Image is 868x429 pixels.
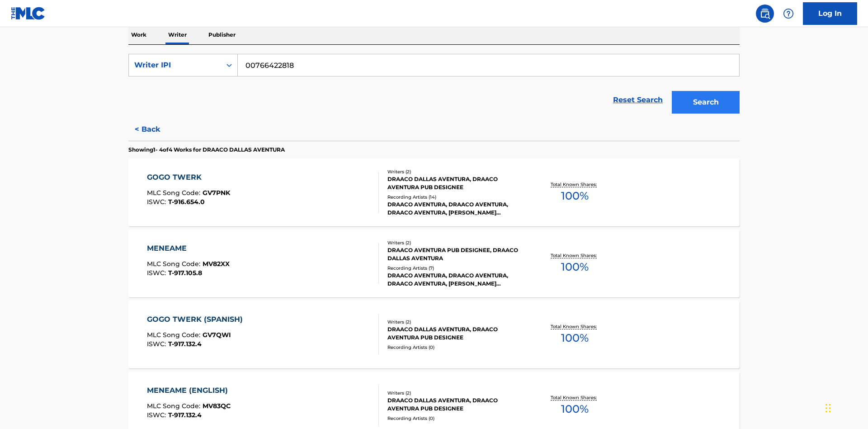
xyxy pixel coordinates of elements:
[147,243,230,254] div: MENEAME
[147,340,168,348] span: ISWC :
[387,272,524,288] div: DRAACO AVENTURA, DRAACO AVENTURA, DRAACO AVENTURA, [PERSON_NAME] AVENTURA, DRAACO AVENTURA
[128,118,183,141] button: < Back
[147,172,230,183] div: GOGO TWERK
[147,385,232,396] div: MENEAME (ENGLISH)
[387,265,524,272] div: Recording Artists ( 7 )
[203,402,231,410] span: MV83QC
[561,259,589,275] span: 100 %
[128,146,285,154] p: Showing 1 - 4 of 4 Works for DRAACO DALLAS AVENTURA
[168,269,202,277] span: T-917.105.8
[387,175,524,191] div: DRAACO DALLAS AVENTURA, DRAACO AVENTURA PUB DESIGNEE
[551,181,599,188] p: Total Known Shares:
[128,300,740,368] a: GOGO TWERK (SPANISH)MLC Song Code:GV7QWIISWC:T-917.132.4Writers (2)DRAACO DALLAS AVENTURA, DRAACO...
[168,411,202,419] span: T-917.132.4
[147,260,203,268] span: MLC Song Code :
[147,269,168,277] span: ISWC :
[134,60,216,71] div: Writer IPI
[779,5,797,23] div: Help
[203,189,230,197] span: GV7PNK
[672,91,740,114] button: Search
[387,390,524,396] div: Writers ( 2 )
[387,396,524,413] div: DRAACO DALLAS AVENTURA, DRAACO AVENTURA PUB DESIGNEE
[561,330,589,346] span: 100 %
[11,7,46,20] img: MLC Logo
[756,5,774,23] a: Public Search
[147,314,247,325] div: GOGO TWERK (SPANISH)
[387,344,524,351] div: Recording Artists ( 0 )
[387,200,524,217] div: DRAACO AVENTURA, DRAACO AVENTURA, DRAACO AVENTURA, [PERSON_NAME] AVENTURA, DRAACO AVENTURA
[128,54,740,118] form: Search Form
[803,2,857,25] a: Log In
[551,323,599,330] p: Total Known Shares:
[387,415,524,422] div: Recording Artists ( 0 )
[609,90,667,110] a: Reset Search
[826,395,831,422] div: Drag
[783,8,794,19] img: help
[203,260,230,268] span: MV82XX
[168,198,205,206] span: T-916.654.0
[551,252,599,259] p: Total Known Shares:
[203,331,231,339] span: GV7QWI
[147,331,203,339] span: MLC Song Code :
[551,394,599,401] p: Total Known Shares:
[128,158,740,226] a: GOGO TWERKMLC Song Code:GV7PNKISWC:T-916.654.0Writers (2)DRAACO DALLAS AVENTURA, DRAACO AVENTURA ...
[387,325,524,342] div: DRAACO DALLAS AVENTURA, DRAACO AVENTURA PUB DESIGNEE
[147,402,203,410] span: MLC Song Code :
[387,168,524,175] div: Writers ( 2 )
[561,401,589,417] span: 100 %
[165,25,189,44] p: Writer
[387,246,524,262] div: DRAACO AVENTURA PUB DESIGNEE, DRAACO DALLAS AVENTURA
[147,411,168,419] span: ISWC :
[147,198,168,206] span: ISWC :
[387,319,524,325] div: Writers ( 2 )
[128,229,740,297] a: MENEAMEMLC Song Code:MV82XXISWC:T-917.105.8Writers (2)DRAACO AVENTURA PUB DESIGNEE, DRAACO DALLAS...
[561,188,589,204] span: 100 %
[128,25,149,44] p: Work
[387,239,524,246] div: Writers ( 2 )
[823,386,868,429] iframe: Chat Widget
[147,189,203,197] span: MLC Song Code :
[168,340,202,348] span: T-917.132.4
[387,194,524,200] div: Recording Artists ( 14 )
[206,25,238,44] p: Publisher
[759,8,770,19] img: search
